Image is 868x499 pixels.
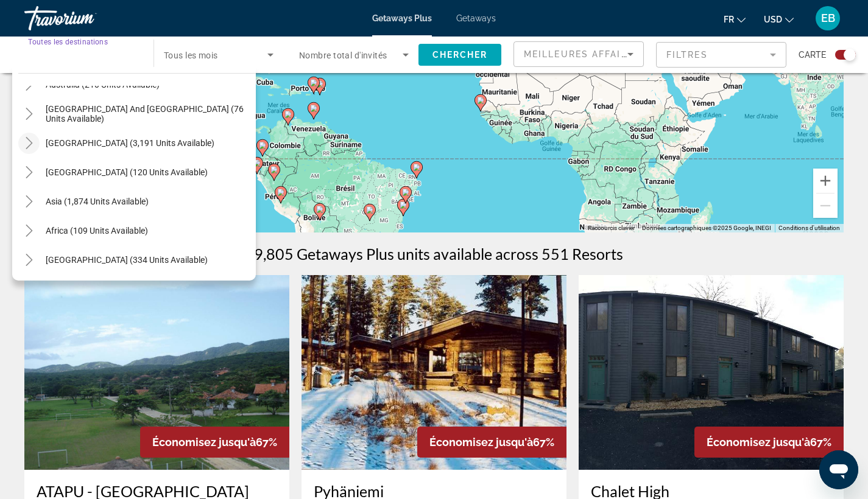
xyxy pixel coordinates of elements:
button: [GEOGRAPHIC_DATA] (334 units available) [40,249,214,271]
button: Change language [724,10,746,28]
span: [GEOGRAPHIC_DATA] (334 units available) [46,255,208,265]
button: Toggle Asia (1,874 units available) [18,191,40,212]
span: USD [764,15,782,24]
mat-select: Sort by [524,47,633,61]
button: Raccourcis clavier [588,224,635,232]
span: Asia (1,874 units available) [46,197,149,206]
button: [GEOGRAPHIC_DATA] and [GEOGRAPHIC_DATA] (76 units available) [40,103,256,125]
span: Tous les mois [164,51,218,60]
button: Zoom avant [813,169,838,193]
button: Toggle Australia (210 units available) [18,74,40,96]
span: [GEOGRAPHIC_DATA] (3,191 units available) [46,138,214,148]
span: [GEOGRAPHIC_DATA] and [GEOGRAPHIC_DATA] (76 units available) [46,104,250,124]
button: Zoom arrière [813,194,838,218]
span: Nombre total d'invités [299,51,387,60]
button: Toggle Central America (120 units available) [18,162,40,183]
button: Filter [656,41,786,68]
span: Africa (109 units available) [46,226,148,236]
span: fr [724,15,734,24]
button: Australia (210 units available) [40,74,166,96]
button: Africa (109 units available) [40,220,154,242]
div: 67% [694,427,844,458]
span: [GEOGRAPHIC_DATA] (120 units available) [46,167,208,177]
a: Conditions d'utilisation (s'ouvre dans un nouvel onglet) [778,225,840,231]
button: Chercher [418,44,501,66]
img: ii_chi1.jpg [579,275,844,470]
button: Toggle Middle East (334 units available) [18,249,40,271]
img: ii_pyh1.jpg [302,275,566,470]
span: EB [821,12,835,24]
h1: 19,805 Getaways Plus units available across 551 Resorts [245,245,623,263]
span: Carte [799,46,826,63]
button: Toggle South America (3,191 units available) [18,133,40,154]
div: 67% [417,427,566,458]
span: Économisez jusqu'à [707,436,810,448]
span: Chercher [432,50,488,60]
button: [GEOGRAPHIC_DATA] (3,191 units available) [40,132,221,154]
span: Économisez jusqu'à [152,436,256,448]
a: Getaways [456,13,496,23]
span: Économisez jusqu'à [429,436,533,448]
button: Asia (1,874 units available) [40,190,155,212]
button: Toggle South Pacific and Oceania (76 units available) [18,103,40,125]
button: User Menu [812,5,844,31]
span: Meilleures affaires [524,49,641,59]
span: Données cartographiques ©2025 Google, INEGI [642,225,771,231]
button: Change currency [764,10,794,28]
a: Getaways Plus [372,13,432,23]
img: ii_pra8.jpg [24,275,289,470]
iframe: Bouton de lancement de la fenêtre de messagerie [819,450,858,489]
a: Travorium [24,2,146,34]
button: [GEOGRAPHIC_DATA] (120 units available) [40,161,214,183]
div: 67% [140,427,289,458]
span: Toutes les destinations [28,37,108,46]
button: Toggle Africa (109 units available) [18,220,40,242]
